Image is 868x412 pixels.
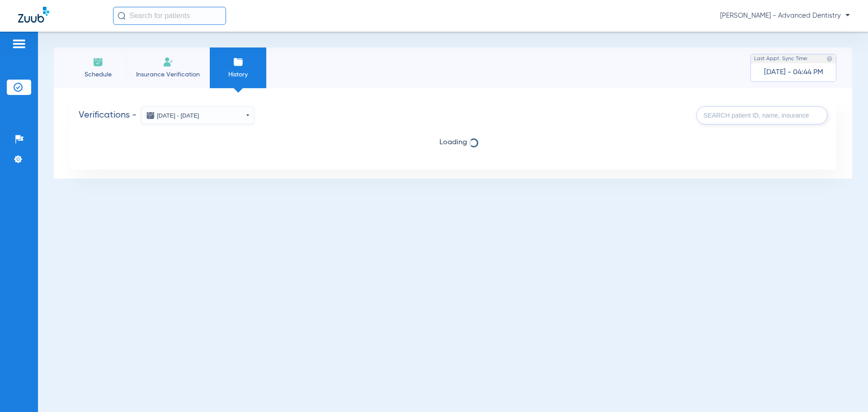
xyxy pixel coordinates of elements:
img: Schedule [93,57,104,67]
img: Manual Insurance Verification [163,57,174,67]
img: last sync help info [826,56,833,62]
span: Insurance Verification [133,70,203,79]
input: SEARCH patient ID, name, insurance [696,106,827,124]
span: [DATE] - 04:44 PM [764,68,823,77]
img: Search Icon [118,12,126,20]
h2: Verifications - [79,106,254,124]
button: [DATE] - [DATE] [141,106,254,124]
span: Schedule [76,70,119,79]
img: History [233,57,244,67]
input: Search for patients [113,7,226,25]
img: hamburger-icon [12,38,26,49]
img: date icon [146,111,155,120]
span: Last Appt. Sync Time: [754,54,808,63]
img: Zuub Logo [18,7,49,23]
span: History [217,70,259,79]
span: Loading [79,138,827,147]
span: [PERSON_NAME] - Advanced Dentistry [720,11,850,20]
